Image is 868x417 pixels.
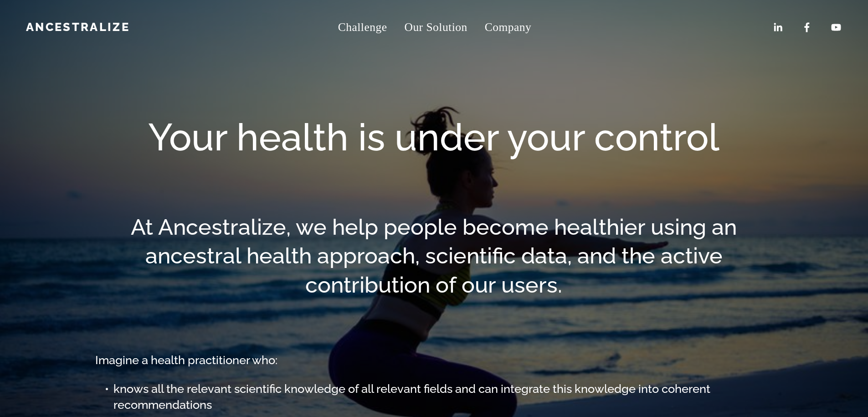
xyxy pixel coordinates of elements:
h3: knows all the relevant scientific knowledge of all relevant fields and can integrate this knowled... [113,381,773,413]
h2: At Ancestralize, we help people become healthier using an ancestral health approach, scientific d... [95,213,773,300]
a: YouTube [830,21,842,33]
a: LinkedIn [772,21,784,33]
a: Ancestralize [26,20,130,34]
a: Challenge [338,15,387,39]
a: Facebook [801,21,813,33]
h3: Imagine a health practitioner who: [95,352,773,368]
span: Company [485,17,531,38]
a: Our Solution [405,15,467,39]
a: folder dropdown [485,15,531,39]
h1: Your health is under your control [95,114,773,160]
